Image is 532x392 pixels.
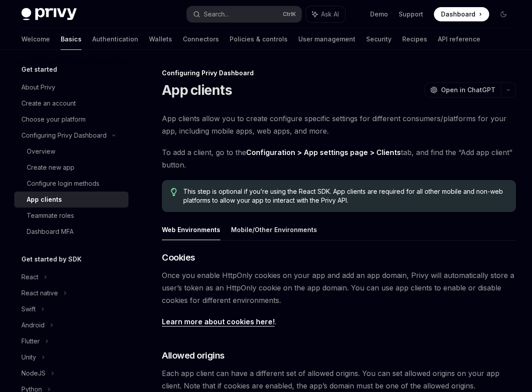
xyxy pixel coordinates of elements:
[370,10,388,19] a: Demo
[21,29,50,50] a: Welcome
[21,98,76,109] div: Create an account
[21,336,40,347] div: Flutter
[21,368,45,379] div: NodeJS
[162,146,516,171] span: To add a client, go to the tab, and find the “Add app client” button.
[366,29,392,50] a: Security
[14,192,128,208] a: App clients
[27,210,74,221] div: Teammate roles
[162,69,516,78] div: Configuring Privy Dashboard
[425,82,501,98] button: Open in ChatGPT
[246,148,401,157] a: Configuration > App settings page > Clients
[21,304,36,314] div: Swift
[21,130,107,141] div: Configuring Privy Dashboard
[14,208,128,224] a: Teammate roles
[298,29,355,50] a: User management
[402,29,427,50] a: Recipes
[283,11,296,18] span: Ctrl K
[27,194,62,205] div: App clients
[162,219,220,240] button: Web Environments
[14,159,128,176] a: Create new app
[14,176,128,192] a: Configure login methods
[183,187,507,205] span: This step is optional if you’re using the React SDK. App clients are required for all other mobil...
[21,8,77,20] img: dark logo
[230,29,288,50] a: Policies & controls
[496,7,511,21] button: Toggle dark mode
[162,317,275,327] a: Learn more about cookies here!
[441,86,495,94] span: Open in ChatGPT
[187,6,301,22] button: Search...CtrlK
[27,146,55,157] div: Overview
[21,320,45,331] div: Android
[14,143,128,159] a: Overview
[21,288,58,298] div: React native
[171,188,177,196] svg: Tip
[434,7,489,21] a: Dashboard
[162,315,516,328] span: .
[21,82,55,93] div: About Privy
[14,95,128,111] a: Create an account
[162,367,516,392] span: Each app client can have a different set of allowed origins. You can set allowed origins on your ...
[14,111,128,127] a: Choose your platform
[21,352,36,363] div: Unity
[204,9,229,20] div: Search...
[438,29,480,50] a: API reference
[306,6,345,22] button: Ask AI
[27,226,74,237] div: Dashboard MFA
[21,254,82,265] h5: Get started by SDK
[27,162,74,173] div: Create new app
[441,10,475,19] span: Dashboard
[21,272,38,282] div: React
[399,10,423,19] a: Support
[162,82,232,98] h1: App clients
[14,79,128,95] a: About Privy
[61,29,82,50] a: Basics
[14,224,128,240] a: Dashboard MFA
[183,29,219,50] a: Connectors
[21,114,86,125] div: Choose your platform
[27,178,99,189] div: Configure login methods
[231,219,317,240] button: Mobile/Other Environments
[162,349,225,362] span: Allowed origins
[149,29,172,50] a: Wallets
[162,251,195,264] span: Cookies
[162,269,516,306] span: Once you enable HttpOnly cookies on your app and add an app domain, Privy will automatically stor...
[321,10,339,19] span: Ask AI
[162,112,516,137] span: App clients allow you to create configure specific settings for different consumers/platforms for...
[92,29,138,50] a: Authentication
[21,64,57,75] h5: Get started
